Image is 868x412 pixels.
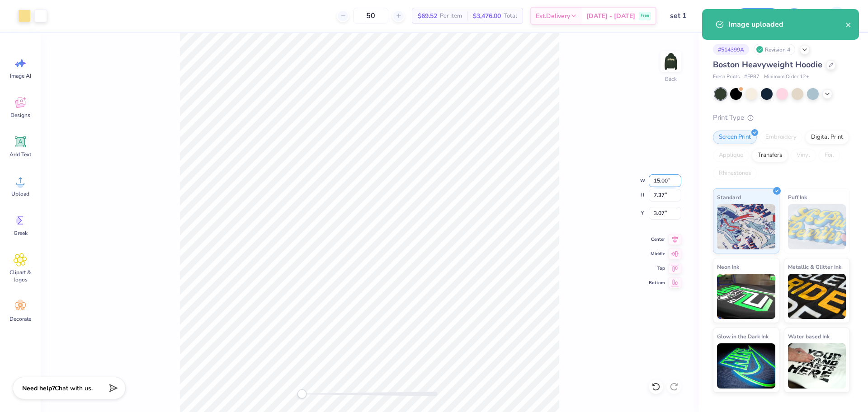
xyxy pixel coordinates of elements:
span: Middle [649,250,665,257]
span: Total [504,11,517,21]
a: JM [813,7,850,25]
div: Transfers [752,149,788,162]
img: Puff Ink [788,204,846,249]
span: Glow in the Dark Ink [717,332,769,341]
span: Center [649,236,665,243]
div: Embroidery [759,131,802,144]
button: close [845,19,852,30]
img: Neon Ink [717,274,775,319]
span: Image AI [10,72,31,80]
div: Vinyl [791,149,816,162]
span: Standard [717,192,741,202]
span: Boston Heavyweight Hoodie [713,59,822,70]
span: Metallic & Glitter Ink [788,262,841,272]
div: # 514399A [713,44,749,55]
div: Back [665,75,677,83]
span: Water based Ink [788,332,830,341]
span: Bottom [649,279,665,286]
span: Top [649,265,665,272]
img: Back [662,52,680,70]
div: Print Type [713,112,850,123]
div: Applique [713,149,749,162]
span: Est. Delivery [536,11,570,21]
div: Revision 4 [754,44,795,55]
div: Image uploaded [728,19,845,30]
input: – – [353,8,388,24]
span: Per Item [440,11,462,21]
img: John Michael Binayas [828,7,846,25]
div: Foil [819,149,840,162]
div: Rhinestones [713,167,757,180]
span: Decorate [9,315,31,323]
img: Standard [717,204,775,249]
img: Metallic & Glitter Ink [788,274,846,319]
strong: Need help? [22,384,55,393]
span: Upload [11,190,29,197]
span: Neon Ink [717,262,739,272]
span: $3,476.00 [473,11,501,21]
span: Greek [14,229,28,237]
span: Free [641,13,649,19]
span: Clipart & logos [5,269,35,283]
span: Puff Ink [788,192,807,202]
span: $69.52 [418,11,437,21]
span: # FP87 [744,73,759,81]
span: Designs [10,112,30,119]
img: Glow in the Dark Ink [717,343,775,389]
div: Screen Print [713,131,757,144]
div: Accessibility label [297,389,307,398]
span: Add Text [9,151,31,158]
span: Fresh Prints [713,73,740,81]
img: Water based Ink [788,343,846,389]
span: [DATE] - [DATE] [586,11,635,21]
div: Digital Print [805,131,849,144]
span: Minimum Order: 12 + [764,73,809,81]
span: Chat with us. [55,384,93,393]
input: Untitled Design [663,7,730,25]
